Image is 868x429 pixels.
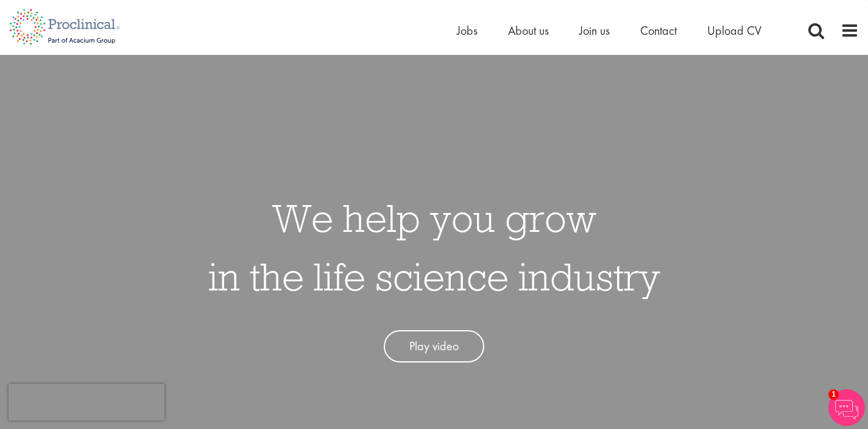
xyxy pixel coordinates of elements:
a: Join us [579,23,610,38]
h1: We help you grow in the life science industry [208,189,660,306]
a: About us [508,23,549,38]
span: 1 [828,389,839,400]
a: Jobs [457,23,478,38]
a: Upload CV [707,23,761,38]
a: Contact [640,23,677,38]
a: Play video [384,330,484,362]
img: Chatbot [828,389,865,426]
